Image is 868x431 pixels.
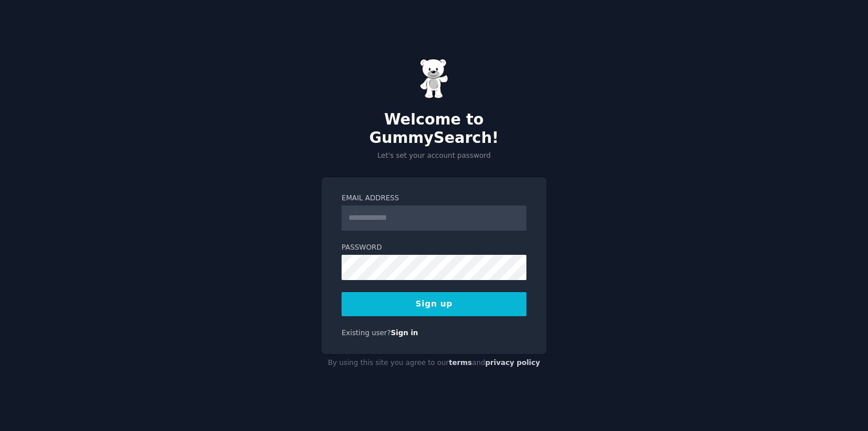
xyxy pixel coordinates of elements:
a: Sign in [391,329,418,337]
label: Password [342,243,526,253]
div: By using this site you agree to our and [321,354,547,372]
img: Gummy Bear [420,59,448,99]
p: Let's set your account password [321,151,547,161]
button: Sign up [342,292,526,316]
span: Existing user? [342,329,391,337]
a: privacy policy [485,359,540,367]
a: terms [449,359,472,367]
h2: Welcome to GummySearch! [321,111,547,147]
label: Email Address [342,193,526,204]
